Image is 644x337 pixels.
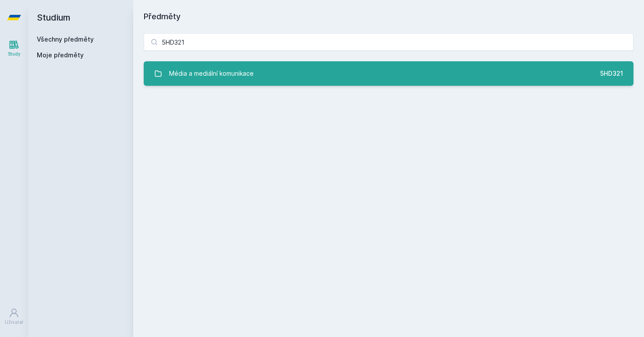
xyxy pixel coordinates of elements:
input: Název nebo ident předmětu… [144,33,633,51]
a: Média a mediální komunikace 5HD321 [144,61,633,86]
div: Média a mediální komunikace [169,65,254,82]
a: Study [2,35,26,62]
span: Moje předměty [37,51,84,60]
div: 5HD321 [600,69,623,78]
a: Všechny předměty [37,35,94,43]
a: Uživatel [2,303,26,330]
div: Uživatel [5,319,23,326]
h1: Předměty [144,11,633,23]
div: Study [8,51,21,57]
